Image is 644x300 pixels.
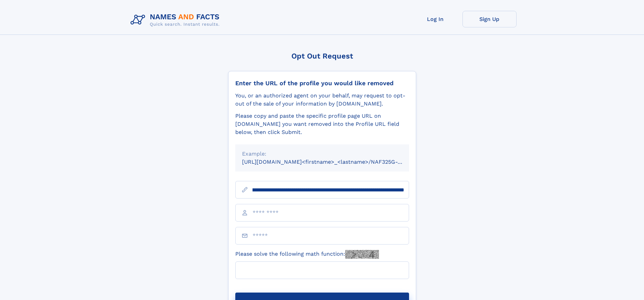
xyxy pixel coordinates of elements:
[235,112,409,136] div: Please copy and paste the specific profile page URL on [DOMAIN_NAME] you want removed into the Pr...
[242,159,422,165] small: [URL][DOMAIN_NAME]<firstname>_<lastname>/NAF325G-xxxxxxxx
[235,79,409,87] div: Enter the URL of the profile you would like removed
[235,250,379,259] label: Please solve the following math function:
[228,52,416,60] div: Opt Out Request
[128,11,225,29] img: Logo Names and Facts
[408,11,462,27] a: Log In
[242,150,402,158] div: Example:
[235,92,409,108] div: You, or an authorized agent on your behalf, may request to opt-out of the sale of your informatio...
[462,11,517,27] a: Sign Up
